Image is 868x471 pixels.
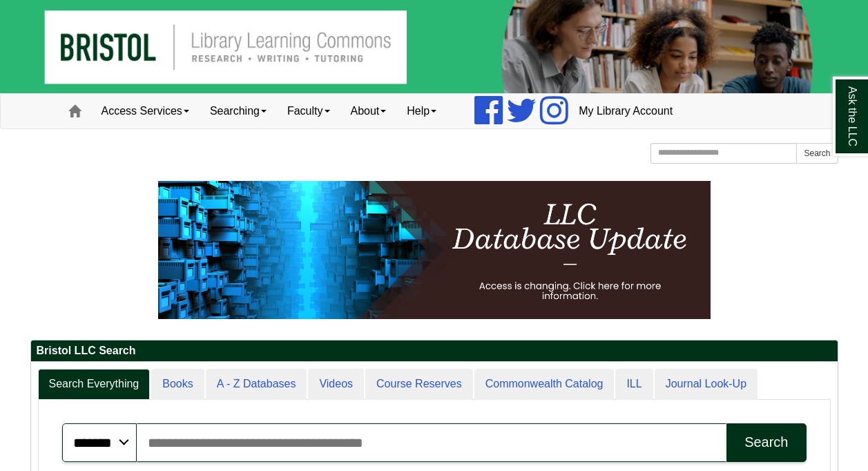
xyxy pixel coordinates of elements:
[726,423,806,462] button: Search
[31,340,838,362] h2: Bristol LLC Search
[158,181,711,319] img: HTML tutorial
[277,94,340,128] a: Faculty
[91,94,200,128] a: Access Services
[796,143,838,164] button: Search
[206,369,307,400] a: A - Z Databases
[340,94,397,128] a: About
[615,369,653,400] a: ILL
[151,369,204,400] a: Books
[308,369,364,400] a: Videos
[38,369,151,400] a: Search Everything
[365,369,473,400] a: Course Reserves
[568,94,683,128] a: My Library Account
[396,94,447,128] a: Help
[655,369,758,400] a: Journal Look-Up
[200,94,277,128] a: Searching
[744,434,788,450] div: Search
[474,369,615,400] a: Commonwealth Catalog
